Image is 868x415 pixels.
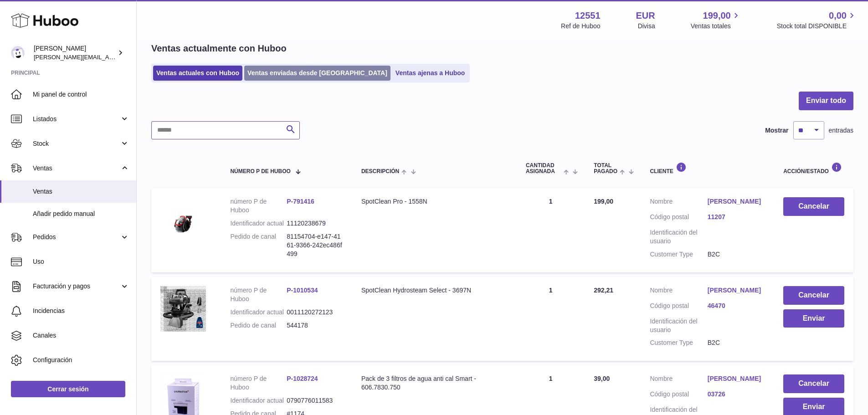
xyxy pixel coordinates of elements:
img: 125511685960965.jpeg [160,197,206,243]
div: Acción/Estado [783,162,844,174]
a: [PERSON_NAME] [708,286,765,295]
button: Enviar todo [799,92,853,110]
button: Cancelar [783,197,844,216]
dt: Identificador actual [230,308,287,317]
div: Cliente [650,162,765,174]
a: P-1010534 [287,287,318,294]
strong: EUR [636,10,655,22]
button: Cancelar [783,374,844,393]
dt: Identificación del usuario [650,228,707,246]
dt: Pedido de canal [230,321,287,330]
span: Ventas [33,187,129,196]
span: Ventas totales [691,22,741,31]
dt: Nombre [650,197,707,208]
span: 39,00 [594,375,610,382]
span: Stock [33,139,120,148]
dt: Customer Type [650,250,707,259]
dd: 81154704-e147-4161-9366-242ec486f499 [287,232,343,258]
dt: Código postal [650,390,707,401]
dd: B2C [708,338,765,347]
a: Ventas actuales con Huboo [153,66,242,81]
div: Ref de Huboo [561,22,600,31]
span: Uso [33,257,129,266]
a: 0,00 Stock total DISPONIBLE [777,10,857,31]
span: número P de Huboo [230,169,290,174]
a: 46470 [708,302,765,310]
div: SpotClean Hydrosteam Select - 3697N [361,286,508,295]
span: entradas [829,126,853,135]
a: Ventas enviadas desde [GEOGRAPHIC_DATA] [244,66,390,81]
span: Facturación y pagos [33,282,120,291]
a: 03726 [708,390,765,399]
dt: número P de Huboo [230,374,287,392]
a: 11207 [708,213,765,221]
div: [PERSON_NAME] [34,44,116,61]
a: P-1028724 [287,375,318,382]
dt: Customer Type [650,338,707,347]
span: Añadir pedido manual [33,210,129,218]
dt: número P de Huboo [230,286,287,303]
dd: 544178 [287,321,343,330]
td: 1 [517,188,585,272]
dt: Identificador actual [230,396,287,405]
dd: B2C [708,250,765,259]
dt: Pedido de canal [230,232,287,258]
span: Total pagado [594,163,617,174]
button: Cancelar [783,286,844,305]
a: Cerrar sesión [11,381,125,397]
div: Divisa [638,22,655,31]
a: 199,00 Ventas totales [691,10,741,31]
button: Enviar [783,309,844,328]
h2: Ventas actualmente con Huboo [151,42,287,55]
dt: número P de Huboo [230,197,287,215]
div: SpotClean Pro - 1558N [361,197,508,206]
span: Cantidad ASIGNADA [526,163,561,174]
span: Canales [33,331,129,340]
dd: 11120238679 [287,219,343,228]
span: 0,00 [829,10,847,22]
span: Mi panel de control [33,90,129,99]
span: 199,00 [594,198,613,205]
a: [PERSON_NAME] [708,374,765,383]
div: Pack de 3 filtros de agua anti cal Smart - 606.7830.750 [361,374,508,392]
span: 292,21 [594,287,613,294]
span: Configuración [33,356,129,364]
span: Stock total DISPONIBLE [777,22,857,31]
strong: 12551 [575,10,601,22]
dt: Identificador actual [230,219,287,228]
span: 199,00 [703,10,731,22]
td: 1 [517,277,585,361]
img: 1726485030.jpeg [160,286,206,332]
span: Ventas [33,164,120,173]
label: Mostrar [765,126,788,135]
dt: Identificación del usuario [650,317,707,334]
dd: 0790776011583 [287,396,343,405]
a: Ventas ajenas a Huboo [392,66,468,81]
span: [PERSON_NAME][EMAIL_ADDRESS][PERSON_NAME][DOMAIN_NAME] [34,53,231,61]
dt: Código postal [650,213,707,224]
dd: 0011120272123 [287,308,343,317]
span: Pedidos [33,233,120,241]
dt: Nombre [650,374,707,385]
dt: Nombre [650,286,707,297]
span: Listados [33,115,120,123]
a: P-791416 [287,198,314,205]
img: gerardo.montoiro@cleverenterprise.es [11,46,25,60]
a: [PERSON_NAME] [708,197,765,206]
span: Incidencias [33,307,129,315]
dt: Código postal [650,302,707,313]
span: Descripción [361,169,399,174]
